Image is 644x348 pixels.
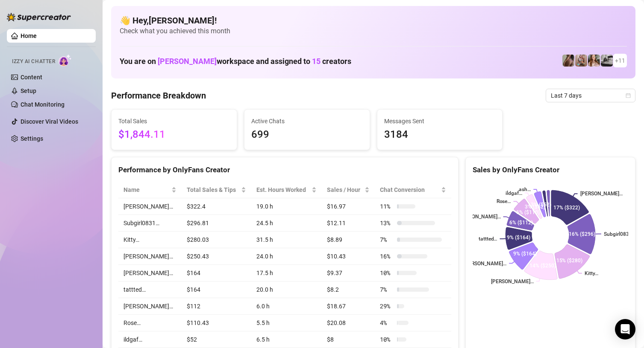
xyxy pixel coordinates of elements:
[118,265,182,281] td: [PERSON_NAME]…
[626,93,631,98] span: calendar
[256,185,310,194] div: Est. Hours Worked
[575,55,587,67] img: Leila (@leila_n)
[322,331,375,348] td: $8
[118,215,182,232] td: Subgirl0831…
[585,270,598,276] text: Kitty…
[182,182,252,198] th: Total Sales & Tips
[322,281,375,298] td: $8.2
[615,319,635,339] div: Open Intercom Messenger
[322,248,375,265] td: $10.43
[380,318,394,328] span: 4 %
[473,164,628,176] div: Sales by OnlyFans Creator
[182,281,252,298] td: $164
[182,215,252,232] td: $296.81
[21,87,36,94] a: Setup
[12,58,55,66] span: Izzy AI Chatter
[375,182,451,198] th: Chat Conversion
[118,281,182,298] td: tattted…
[251,248,322,265] td: 24.0 h
[251,127,363,143] span: 699
[478,236,497,242] text: tattted…
[251,215,322,232] td: 24.5 h
[21,32,37,39] a: Home
[111,90,206,101] h4: Performance Breakdown
[118,198,182,215] td: [PERSON_NAME]…
[604,231,635,237] text: Subgirl0831…
[251,232,322,248] td: 31.5 h
[120,57,351,66] h1: You are on workspace and assigned to creators
[322,182,375,198] th: Sales / Hour
[182,198,252,215] td: $322.4
[380,285,394,294] span: 7 %
[322,215,375,232] td: $12.11
[588,55,600,67] img: Chloe (@chloefoxxe)
[118,248,182,265] td: [PERSON_NAME]…
[158,57,217,66] span: [PERSON_NAME]
[380,218,394,228] span: 13 %
[21,135,43,142] a: Settings
[187,185,240,194] span: Total Sales & Tips
[118,127,230,143] span: $1,844.11
[505,190,522,196] text: ildgaf…
[124,185,170,194] span: Name
[251,331,322,348] td: 6.5 h
[327,185,363,194] span: Sales / Hour
[580,191,623,197] text: [PERSON_NAME]…
[322,265,375,281] td: $9.37
[120,14,627,26] h4: 👋 Hey, [PERSON_NAME] !
[182,265,252,281] td: $164
[7,13,71,21] img: logo-BBDzfeDw.svg
[21,118,78,125] a: Discover Viral Videos
[251,265,322,281] td: 17.5 h
[182,331,252,348] td: $52
[312,57,321,66] span: 15
[120,26,627,36] span: Check what you achieved this month
[251,281,322,298] td: 20.0 h
[118,182,182,198] th: Name
[491,278,533,284] text: [PERSON_NAME]…
[615,56,625,65] span: + 11
[601,55,613,67] img: Tay️ (@itstaysis)
[380,185,439,194] span: Chat Conversion
[384,116,496,126] span: Messages Sent
[384,127,496,143] span: 3184
[464,261,506,267] text: [PERSON_NAME]…
[380,252,394,261] span: 16 %
[182,315,252,331] td: $110.43
[322,232,375,248] td: $8.89
[322,315,375,331] td: $20.08
[251,298,322,315] td: 6.0 h
[380,268,394,278] span: 10 %
[182,248,252,265] td: $250.43
[322,198,375,215] td: $16.97
[21,74,42,81] a: Content
[380,202,394,211] span: 11 %
[59,54,72,67] img: AI Chatter
[322,298,375,315] td: $18.67
[118,298,182,315] td: [PERSON_NAME]…
[21,101,65,108] a: Chat Monitoring
[562,55,574,67] img: Natural (@naturalluvsbeauty)
[251,116,363,126] span: Active Chats
[458,214,500,220] text: [PERSON_NAME]…
[118,116,230,126] span: Total Sales
[118,232,182,248] td: Kitty…
[118,331,182,348] td: ildgaf…
[380,335,394,344] span: 10 %
[496,198,511,204] text: Rose…
[551,89,630,102] span: Last 7 days
[118,315,182,331] td: Rose…
[380,235,394,244] span: 7 %
[182,232,252,248] td: $280.03
[118,164,451,176] div: Performance by OnlyFans Creator
[182,298,252,315] td: $112
[519,186,531,192] text: ash…
[251,198,322,215] td: 19.0 h
[251,315,322,331] td: 5.5 h
[380,302,394,311] span: 29 %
